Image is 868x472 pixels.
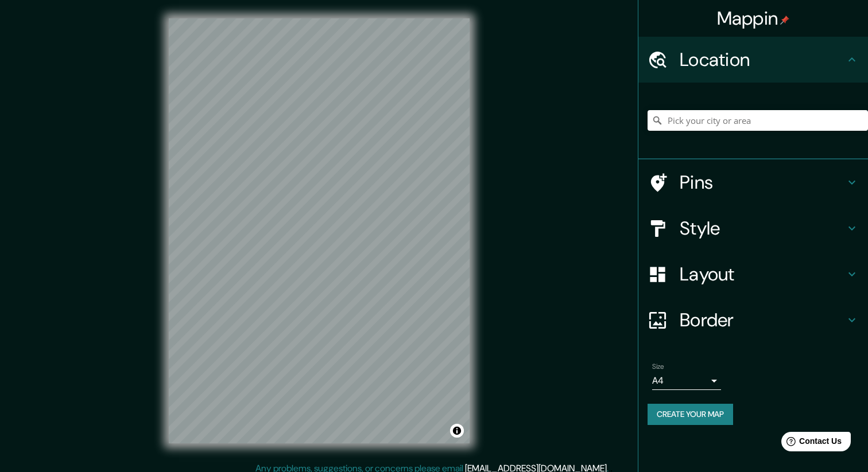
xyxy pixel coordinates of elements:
h4: Border [680,309,845,331]
h4: Layout [680,263,845,286]
h4: Mappin [717,7,790,30]
h4: Pins [680,171,845,194]
img: pin-icon.png [780,15,789,25]
h4: Location [680,48,845,71]
div: Layout [638,251,868,297]
iframe: Help widget launcher [766,427,855,459]
div: Location [638,37,868,83]
div: Style [638,205,868,251]
label: Size [652,362,664,372]
button: Create your map [648,404,733,425]
h4: Style [680,217,845,240]
button: Toggle attribution [450,424,464,438]
div: Border [638,297,868,343]
div: Pins [638,159,868,205]
div: A4 [652,372,721,390]
input: Pick your city or area [648,110,868,131]
canvas: Map [169,18,470,443]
